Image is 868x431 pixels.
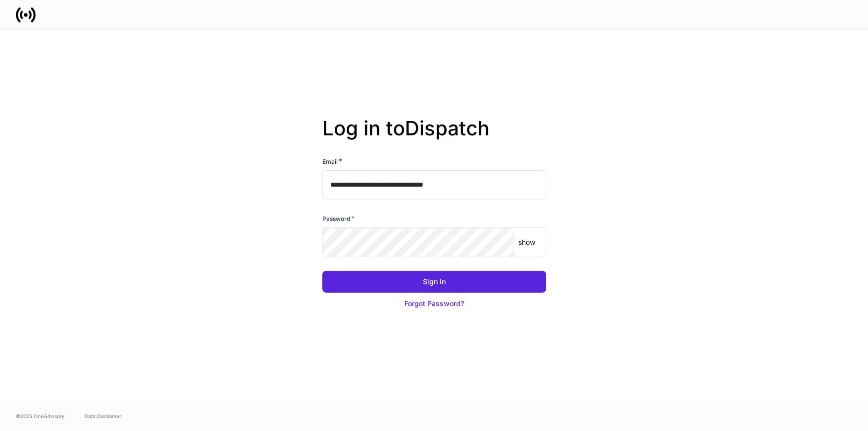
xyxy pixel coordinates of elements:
[322,214,355,223] h6: Password
[16,412,65,420] span: © 2025 OneAdvisory
[423,277,446,287] div: Sign In
[322,293,546,315] button: Forgot Password?
[322,116,546,156] h2: Log in to Dispatch
[404,299,464,309] div: Forgot Password?
[322,156,342,166] h6: Email
[85,412,121,420] a: Data Disclaimer
[518,237,535,247] p: show
[322,271,546,293] button: Sign In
